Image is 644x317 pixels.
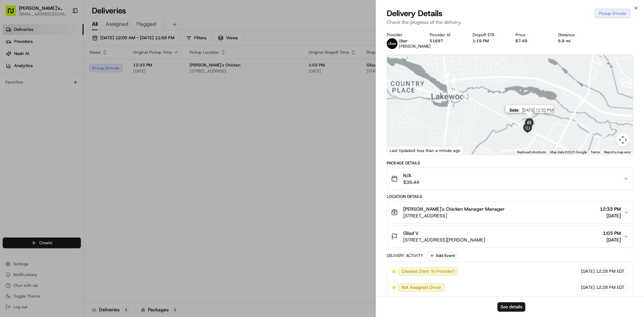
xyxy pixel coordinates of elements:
div: 9 [515,120,522,127]
a: Terms [591,150,600,154]
span: Delivery Details [387,8,442,19]
div: Last Updated: less than a minute ago [387,146,463,155]
button: Map camera controls [616,133,630,147]
input: Clear [17,43,111,50]
span: 1:03 PM [603,230,621,236]
div: Start new chat [23,64,110,71]
span: [DATE] [600,212,621,219]
p: Check the progress of the delivery. [387,19,633,25]
button: Gilad V[STREET_ADDRESS][PERSON_NAME]1:03 PM[DATE] [387,226,633,247]
span: 12:28 PM EDT [596,268,625,274]
button: Start new chat [114,66,122,74]
div: $7.49 [516,38,548,44]
button: Keyboard shortcuts [517,150,546,155]
a: Powered byPylon [47,113,81,119]
div: Location Details [387,194,633,199]
span: N/A [403,172,419,179]
span: Uber [399,38,408,44]
img: Google [389,146,411,155]
span: [DATE] [581,268,595,274]
span: 12:33 PM [600,206,621,212]
span: [STREET_ADDRESS] [403,212,504,219]
button: N/A$36.44 [387,168,633,190]
div: 💻 [57,98,62,103]
div: Distance [558,32,590,38]
span: Gilad V [403,230,419,236]
div: 6 [442,71,450,79]
button: [PERSON_NAME]'s Chicken Manager Manager[STREET_ADDRESS]12:33 PM[DATE] [387,202,633,223]
span: Created (Sent To Provider) [401,268,454,274]
span: [STREET_ADDRESS][PERSON_NAME] [403,236,485,243]
div: Package Details [387,160,633,166]
button: See details [497,302,525,312]
button: Add Event [427,252,457,260]
span: [PERSON_NAME] [399,44,431,49]
button: 51697 [430,38,443,44]
div: Provider Id [430,32,462,38]
span: [DATE] 12:52 PM [522,108,553,113]
span: $36.44 [403,179,419,186]
span: Knowledge Base [13,97,51,104]
div: 8 [462,93,470,100]
span: [DATE] [603,236,621,243]
div: Delivery Activity [387,253,423,258]
div: Price [516,32,548,38]
img: Nash [7,7,20,20]
div: 7 [449,76,456,84]
a: 💻API Documentation [54,95,110,107]
div: 1:19 PM [473,38,505,44]
span: Pylon [67,114,81,119]
span: Not Assigned Driver [401,284,441,290]
div: We're available if you need us! [23,71,85,76]
a: Report a map error [604,150,631,154]
img: uber-new-logo.jpeg [387,38,397,49]
span: [DATE] [581,284,595,290]
span: 12:28 PM EDT [596,284,625,290]
span: [PERSON_NAME]'s Chicken Manager Manager [403,206,504,212]
div: Dropoff ETA [473,32,505,38]
span: Date : [509,108,519,113]
a: Open this area in Google Maps (opens a new window) [389,146,411,155]
span: API Documentation [63,97,108,104]
span: Map data ©2025 Google [550,150,587,154]
p: Welcome 👋 [7,27,122,38]
img: 1736555255976-a54dd68f-1ca7-489b-9aae-adbdc363a1c4 [7,64,19,76]
a: 📗Knowledge Base [4,95,54,107]
div: Provider [387,32,419,38]
div: 📗 [7,98,12,103]
div: 6.9 mi [558,38,590,44]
